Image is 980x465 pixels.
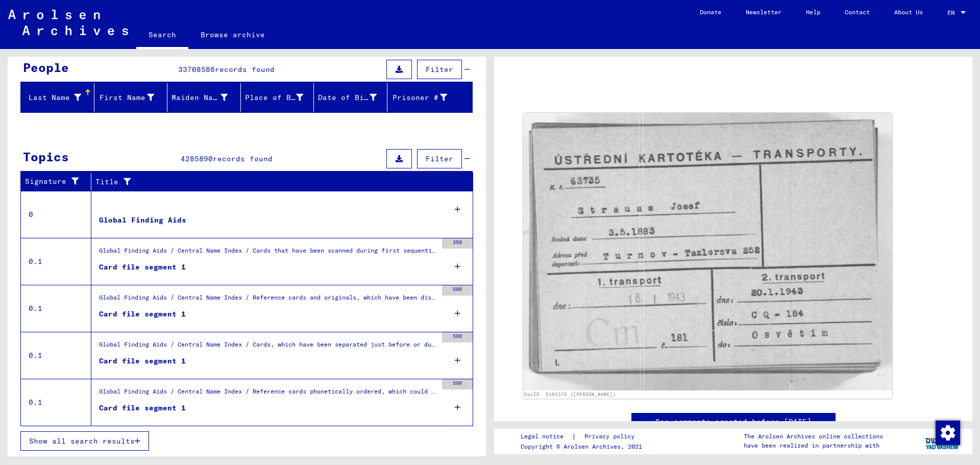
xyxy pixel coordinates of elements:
[99,387,437,401] div: Global Finding Aids / Central Name Index / Reference cards phonetically ordered, which could not ...
[136,22,188,49] a: Search
[178,65,215,74] span: 33708586
[99,246,437,260] div: Global Finding Aids / Central Name Index / Cards that have been scanned during first sequential m...
[523,113,892,390] img: 001.jpg
[744,441,883,450] p: have been realized in partnership with
[95,174,463,190] div: Title
[576,431,647,442] a: Privacy policy
[20,431,149,451] button: Show all search results
[25,174,93,190] div: Signature
[188,22,277,47] a: Browse archive
[417,149,462,168] button: Filter
[417,60,462,79] button: Filter
[25,176,83,187] div: Signature
[29,436,135,446] span: Show all search results
[923,428,962,454] img: yv_logo.png
[171,89,240,106] div: Maiden Name
[387,83,473,112] mat-header-cell: Prisoner #
[181,154,213,163] span: 4285890
[21,83,94,112] mat-header-cell: Last Name
[318,89,389,106] div: Date of Birth
[25,92,81,103] div: Last Name
[8,10,128,35] img: Arolsen_neg.svg
[21,191,91,238] td: 0
[21,285,91,332] td: 0.1
[23,58,69,77] div: People
[99,403,186,413] div: Card file segment 1
[99,340,437,354] div: Global Finding Aids / Central Name Index / Cards, which have been separated just before or during...
[314,83,387,112] mat-header-cell: Date of Birth
[167,83,241,112] mat-header-cell: Maiden Name
[21,238,91,285] td: 0.1
[426,65,453,74] span: Filter
[391,92,448,103] div: Prisoner #
[245,89,316,106] div: Place of Birth
[442,285,473,296] div: 500
[94,83,168,112] mat-header-cell: First Name
[171,92,228,103] div: Maiden Name
[213,154,273,163] span: records found
[442,379,473,389] div: 500
[947,9,959,16] span: EN
[95,177,453,187] div: Title
[442,238,473,249] div: 350
[99,356,186,366] div: Card file segment 1
[442,332,473,342] div: 500
[99,309,186,320] div: Card file segment 1
[21,379,91,426] td: 0.1
[426,154,453,163] span: Filter
[241,83,314,112] mat-header-cell: Place of Birth
[21,332,91,379] td: 0.1
[99,89,167,106] div: First Name
[524,391,616,397] a: DocID: 5101375 ([PERSON_NAME])
[391,89,460,106] div: Prisoner #
[521,442,647,451] p: Copyright © Arolsen Archives, 2021
[215,65,275,74] span: records found
[25,89,94,106] div: Last Name
[935,420,960,445] div: Change consent
[99,215,186,226] div: Global Finding Aids
[521,431,572,442] a: Legal notice
[23,148,69,166] div: Topics
[318,92,377,103] div: Date of Birth
[99,262,186,273] div: Card file segment 1
[521,431,647,442] div: |
[655,417,812,427] a: See comments created before [DATE]
[936,421,960,445] img: Change consent
[99,293,437,307] div: Global Finding Aids / Central Name Index / Reference cards and originals, which have been discove...
[99,92,155,103] div: First Name
[245,92,304,103] div: Place of Birth
[744,432,883,441] p: The Arolsen Archives online collections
